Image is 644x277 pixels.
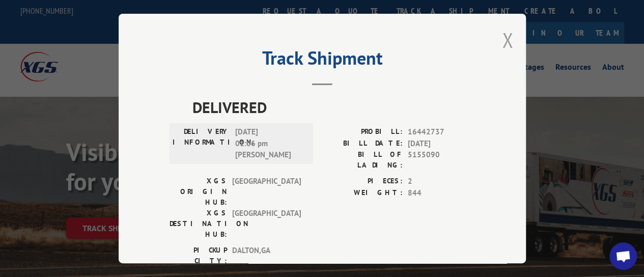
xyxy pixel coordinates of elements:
label: WEIGHT: [322,187,403,199]
h2: Track Shipment [170,51,475,70]
label: DELIVERY INFORMATION: [173,126,230,161]
div: Open chat [609,242,637,270]
span: 16442737 [408,126,475,138]
label: PIECES: [322,176,403,187]
label: PROBILL: [322,126,403,138]
span: [GEOGRAPHIC_DATA] [232,208,301,240]
span: 844 [408,187,475,199]
span: DALTON , GA [232,245,301,266]
span: [GEOGRAPHIC_DATA] [232,176,301,208]
span: [DATE] 01:06 pm [PERSON_NAME] [235,126,304,161]
label: XGS DESTINATION HUB: [170,208,227,240]
span: [DATE] [408,138,475,150]
label: PICKUP CITY: [170,245,227,266]
label: XGS ORIGIN HUB: [170,176,227,208]
span: 2 [408,176,475,187]
label: BILL OF LADING: [322,149,403,171]
button: Close modal [502,26,513,53]
label: BILL DATE: [322,138,403,150]
span: DELIVERED [192,96,475,119]
span: 5155090 [408,149,475,171]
